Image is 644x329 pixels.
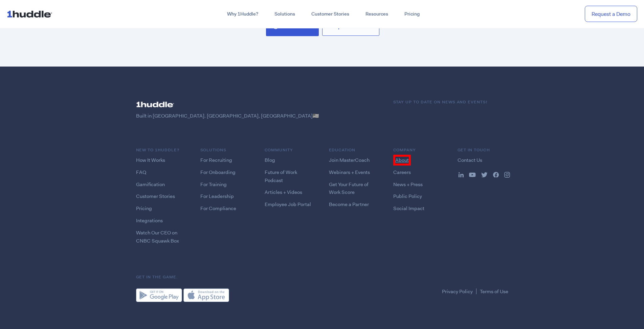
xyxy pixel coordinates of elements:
a: Careers [393,169,411,176]
span: 🇺🇸 [313,112,319,119]
a: Webinars + Events [329,169,370,176]
h6: Stay up to date on news and events! [393,99,508,105]
a: Blog [265,157,275,163]
a: For Onboarding [200,169,236,176]
a: Gamification [136,181,165,188]
a: Get Your Future of Work Score [329,181,369,196]
h6: COMPANY [393,147,444,153]
img: ... [481,172,488,177]
img: ... [459,172,464,177]
h6: Get in Touch [458,147,508,153]
a: Watch Our CEO on CNBC Squawk Box [136,229,179,244]
img: ... [504,172,510,178]
a: Integrations [136,217,163,224]
span: Request a Demo [329,23,372,29]
a: For Training [200,181,227,188]
a: About [393,155,411,166]
img: ... [136,99,177,110]
a: Join MasterCoach [329,157,370,163]
a: Pricing [396,8,428,20]
a: Terms of Use [480,288,508,295]
a: Customer Stories [303,8,357,20]
a: Become a Partner [329,201,369,208]
a: Resources [357,8,396,20]
h6: Education [329,147,380,153]
a: How It Works [136,157,165,163]
a: Customer Stories [136,193,175,200]
img: Google Play Store [136,288,182,302]
a: Social Impact [393,205,424,212]
a: Why 1Huddle? [219,8,266,20]
a: Contact Us [458,157,482,163]
a: Privacy Policy [442,288,473,295]
a: For Recruiting [200,157,232,163]
img: ... [469,173,476,177]
a: Public Policy [393,193,422,200]
h6: NEW TO 1HUDDLE? [136,147,187,153]
a: FAQ [136,169,146,176]
img: ... [7,7,55,20]
h6: COMMUNITY [265,147,315,153]
a: Solutions [266,8,303,20]
a: Articles + Videos [265,189,302,196]
a: Future of Work Podcast [265,169,297,184]
span: Watch Now [282,23,312,29]
img: Apple App Store [183,288,229,302]
a: Request a Demo [585,6,637,22]
a: Employee Job Portal [265,201,311,208]
a: Pricing [136,205,152,212]
a: For Leadership [200,193,234,200]
h6: Get in the game. [136,274,508,280]
img: ... [493,172,499,178]
h6: Solutions [200,147,251,153]
p: Built in [GEOGRAPHIC_DATA]. [GEOGRAPHIC_DATA], [GEOGRAPHIC_DATA] [136,112,380,120]
a: For Compliance [200,205,236,212]
a: News + Press [393,181,423,188]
